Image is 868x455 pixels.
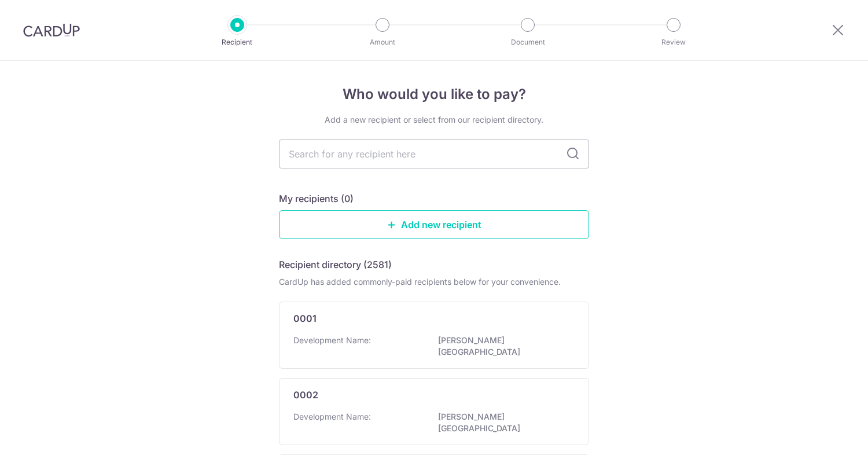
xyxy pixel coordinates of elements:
p: 0002 [293,388,318,402]
img: CardUp [23,23,80,37]
p: Document [485,36,571,48]
p: [PERSON_NAME][GEOGRAPHIC_DATA] [438,411,568,434]
p: Recipient [194,36,280,48]
h5: My recipients (0) [279,192,354,206]
p: Development Name: [293,335,371,346]
a: Add new recipient [279,210,589,239]
p: [PERSON_NAME][GEOGRAPHIC_DATA] [438,335,568,358]
h5: Recipient directory (2581) [279,258,392,271]
div: Add a new recipient or select from our recipient directory. [279,114,589,126]
p: 0001 [293,311,317,325]
p: Review [631,36,716,48]
h4: Who would you like to pay? [279,84,589,105]
p: Amount [340,36,425,48]
p: Development Name: [293,411,371,423]
div: CardUp has added commonly-paid recipients below for your convenience. [279,276,589,288]
input: Search for any recipient here [279,140,589,168]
